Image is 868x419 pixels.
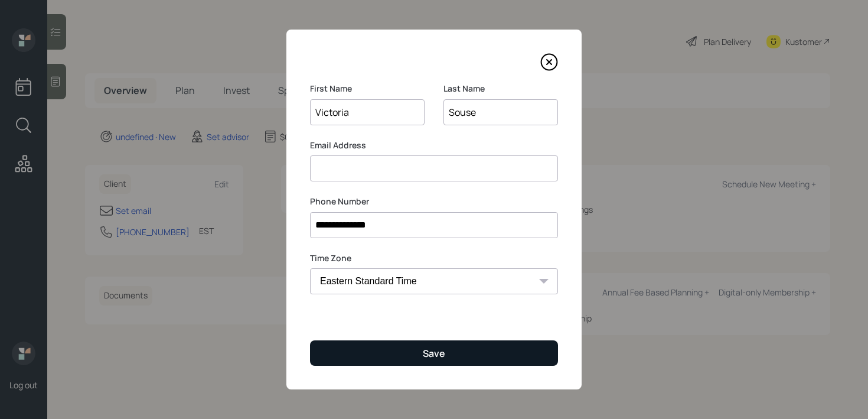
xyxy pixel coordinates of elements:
[310,196,558,207] label: Phone Number
[423,347,445,360] div: Save
[310,252,558,264] label: Time Zone
[310,83,425,95] label: First Name
[310,139,558,151] label: Email Address
[443,83,558,95] label: Last Name
[310,340,558,366] button: Save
